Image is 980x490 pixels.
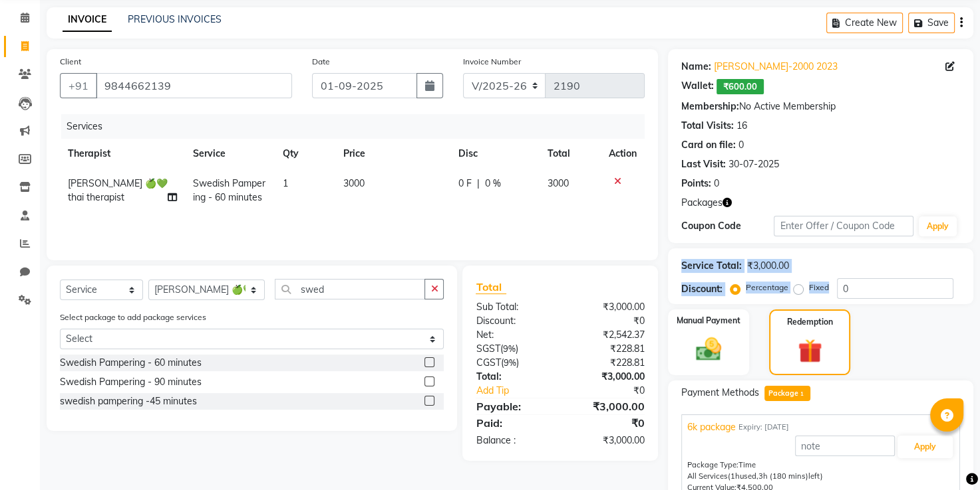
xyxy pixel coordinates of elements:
span: Swedish Pampering - 60 minutes [193,177,265,203]
label: Date [312,56,330,68]
span: 3000 [343,177,365,189]
div: ( ) [466,356,560,370]
span: 3000 [548,177,569,189]
div: Sub Total: [466,300,560,314]
div: Payable: [466,398,560,414]
div: ₹3,000.00 [560,370,655,384]
div: Discount: [681,282,723,296]
span: CGST [476,357,500,368]
span: Expiry: [DATE] [738,422,789,433]
span: 3h (180 mins) [758,471,808,481]
div: Coupon Code [681,219,774,233]
span: 0 % [485,177,501,191]
th: Service [185,139,275,169]
div: ₹0 [576,384,655,398]
div: Wallet: [681,79,714,94]
img: _cash.svg [688,335,729,364]
span: SGST [476,343,500,355]
th: Disc [450,139,540,169]
div: 16 [736,119,747,133]
div: Name: [681,60,711,74]
span: 0 F [458,177,472,191]
th: Action [601,139,645,169]
label: Redemption [787,316,833,328]
input: note [795,436,895,456]
div: ₹3,000.00 [560,398,655,414]
div: ( ) [466,342,560,356]
div: Net: [466,328,560,342]
div: Total Visits: [681,119,734,133]
span: 1 [283,177,288,189]
div: Swedish Pampering - 60 minutes [60,356,202,370]
span: All Services [687,471,728,481]
div: Total: [466,370,560,384]
span: 9% [503,357,516,368]
button: Save [908,13,955,33]
button: +91 [60,73,97,98]
span: Payment Methods [681,386,759,400]
div: Swedish Pampering - 90 minutes [60,375,202,389]
a: Add Tip [466,384,575,398]
div: Paid: [466,415,560,431]
input: Search or Scan [275,279,426,299]
div: Discount: [466,314,560,328]
span: Package Type: [687,460,738,469]
span: | [477,177,480,191]
div: No Active Membership [681,100,960,114]
label: Invoice Number [463,56,521,68]
div: 0 [714,177,719,191]
div: Points: [681,177,711,191]
span: Packages [681,196,723,210]
label: Fixed [809,282,829,293]
label: Manual Payment [677,315,740,327]
span: (1h [728,471,740,481]
div: ₹3,000.00 [560,434,655,448]
div: Membership: [681,100,739,114]
div: Last Visit: [681,157,726,171]
label: Select package to add package services [60,311,206,323]
th: Therapist [60,139,185,169]
span: 1 [798,390,806,398]
span: Time [738,460,756,469]
div: ₹0 [560,415,655,431]
div: ₹3,000.00 [560,300,655,314]
a: [PERSON_NAME]-2000 2023 [714,60,838,74]
div: ₹228.81 [560,342,655,356]
div: 0 [738,138,744,152]
div: 30-07-2025 [729,157,779,171]
button: Apply [919,216,957,236]
span: used, left) [728,471,823,481]
input: Enter Offer / Coupon Code [774,216,913,236]
div: ₹228.81 [560,356,655,370]
div: Service Total: [681,259,742,273]
input: Search by Name/Mobile/Email/Code [96,73,292,98]
div: Card on file: [681,138,736,152]
span: ₹600.00 [717,79,764,94]
div: Services [61,114,655,139]
span: [PERSON_NAME] 🍏💚thai therapist [68,177,168,203]
label: Percentage [746,282,788,293]
div: ₹0 [560,314,655,328]
span: 9% [502,343,515,354]
span: 6k package [687,420,736,434]
div: ₹3,000.00 [747,259,789,273]
a: PREVIOUS INVOICES [128,13,222,25]
button: Apply [898,436,953,458]
th: Price [335,139,450,169]
div: swedish pampering -45 minutes [60,394,197,408]
label: Client [60,56,81,68]
th: Total [540,139,601,169]
a: INVOICE [63,8,112,32]
div: Balance : [466,434,560,448]
div: ₹2,542.37 [560,328,655,342]
span: Total [476,280,506,294]
span: Package [764,386,810,401]
img: _gift.svg [790,336,830,366]
th: Qty [275,139,335,169]
button: Create New [826,13,903,33]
